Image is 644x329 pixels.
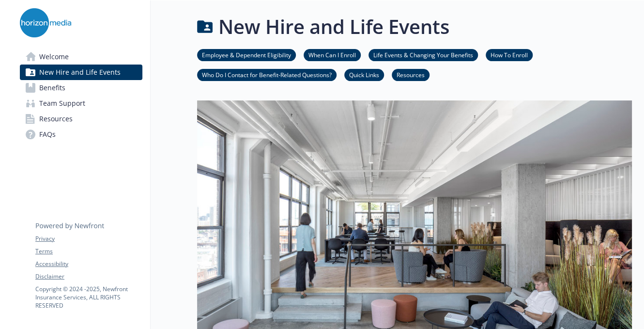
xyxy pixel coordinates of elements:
[20,65,142,80] a: New Hire and Life Events
[197,70,337,79] a: Who Do I Contact for Benefit-Related Questions?
[39,65,121,80] span: New Hire and Life Events
[39,111,73,127] span: Resources
[344,70,384,79] a: Quick Links
[39,80,65,96] span: Benefits
[20,96,142,111] a: Team Support
[368,50,478,59] a: Life Events & Changing Your Benefits
[39,96,85,111] span: Team Support
[20,111,142,127] a: Resources
[35,285,142,310] p: Copyright © 2024 - 2025 , Newfront Insurance Services, ALL RIGHTS RESERVED
[486,50,533,59] a: How To Enroll
[35,234,142,243] a: Privacy
[304,50,361,59] a: When Can I Enroll
[35,260,142,268] a: Accessibility
[218,12,449,41] h1: New Hire and Life Events
[20,127,142,142] a: FAQs
[39,127,56,142] span: FAQs
[39,49,69,65] span: Welcome
[35,247,142,256] a: Terms
[197,50,296,59] a: Employee & Dependent Eligibility
[20,49,142,65] a: Welcome
[20,80,142,96] a: Benefits
[392,70,429,79] a: Resources
[35,272,142,281] a: Disclaimer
